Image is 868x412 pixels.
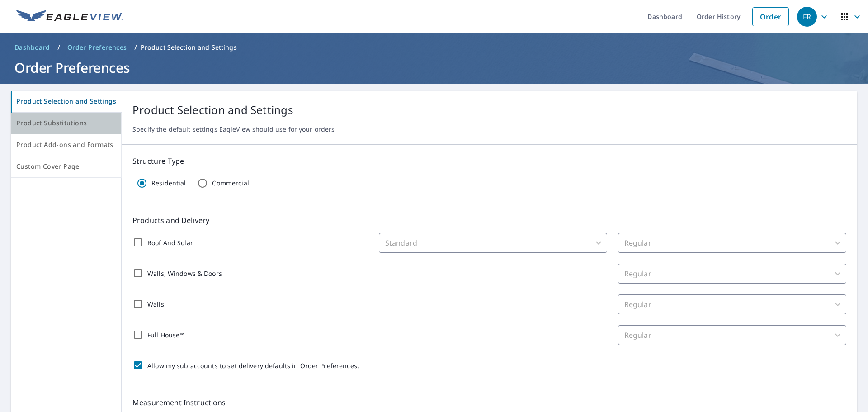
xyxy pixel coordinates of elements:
[16,161,116,172] span: Custom Cover Page
[151,179,186,187] p: Residential
[147,238,193,247] p: Roof And Solar
[57,42,60,53] li: /
[14,43,50,52] span: Dashboard
[16,10,123,24] img: EV Logo
[64,40,131,55] a: Order Preferences
[147,299,164,309] p: Walls
[132,102,846,118] p: Product Selection and Settings
[132,125,846,133] p: Specify the default settings EagleView should use for your orders
[11,91,122,178] div: tab-list
[141,43,237,52] p: Product Selection and Settings
[618,294,846,314] div: Regular
[134,42,137,53] li: /
[147,269,222,278] p: Walls, Windows & Doors
[212,179,249,187] p: Commercial
[16,118,116,129] span: Product Substitutions
[132,156,846,166] p: Structure Type
[379,233,607,253] div: Standard
[11,40,54,55] a: Dashboard
[618,233,846,253] div: Regular
[11,58,857,77] h1: Order Preferences
[132,215,846,226] p: Products and Delivery
[67,43,127,52] span: Order Preferences
[618,325,846,345] div: Regular
[797,7,817,27] div: FR
[752,7,789,26] a: Order
[11,40,857,55] nav: breadcrumb
[147,330,184,340] p: Full House™
[16,139,116,151] span: Product Add-ons and Formats
[132,397,846,408] p: Measurement Instructions
[618,264,846,284] div: Regular
[16,96,116,107] span: Product Selection and Settings
[147,361,359,370] p: Allow my sub accounts to set delivery defaults in Order Preferences.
